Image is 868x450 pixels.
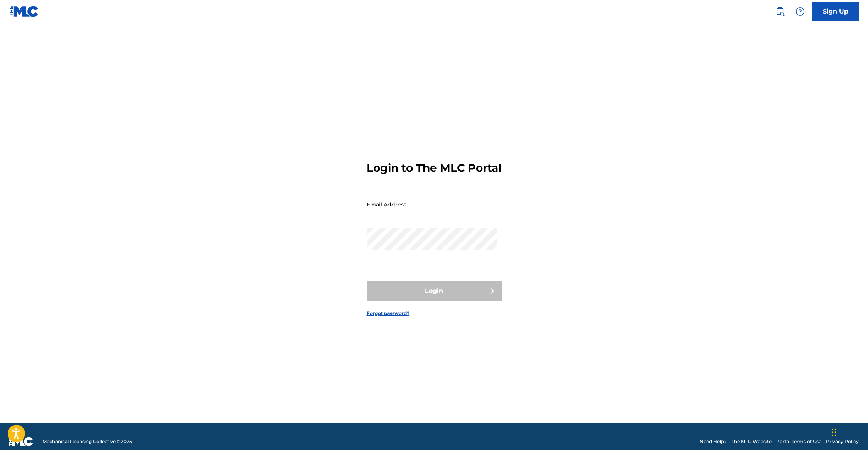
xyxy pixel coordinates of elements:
[42,438,132,445] span: Mechanical Licensing Collective © 2025
[9,437,33,446] img: logo
[826,438,859,445] a: Privacy Policy
[832,421,836,444] div: Trascina
[731,438,772,445] a: The MLC Website
[700,438,727,445] a: Need Help?
[829,413,868,450] iframe: Chat Widget
[367,310,409,317] a: Forgot password?
[772,4,788,19] a: Public Search
[9,6,39,17] img: MLC Logo
[792,4,808,19] div: Help
[776,438,821,445] a: Portal Terms of Use
[775,7,785,16] img: search
[812,2,859,21] a: Sign Up
[795,7,805,16] img: help
[367,161,501,175] h3: Login to The MLC Portal
[829,413,868,450] div: Widget chat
